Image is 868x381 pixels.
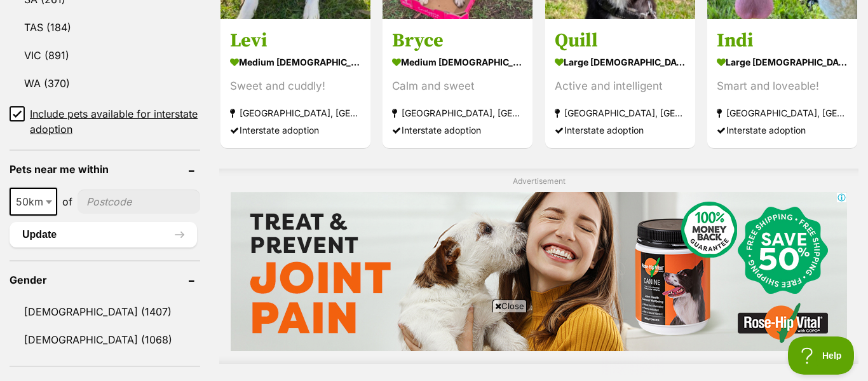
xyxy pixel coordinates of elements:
a: [DEMOGRAPHIC_DATA] (1068) [10,326,200,353]
a: Bryce medium [DEMOGRAPHIC_DATA] Dog Calm and sweet [GEOGRAPHIC_DATA], [GEOGRAPHIC_DATA] Interstat... [383,19,532,148]
button: Update [10,222,197,247]
a: VIC (891) [10,42,200,69]
iframe: Advertisement [231,192,847,351]
a: WA (370) [10,70,200,97]
a: Quill large [DEMOGRAPHIC_DATA] Dog Active and intelligent [GEOGRAPHIC_DATA], [GEOGRAPHIC_DATA] In... [545,19,695,148]
span: of [62,194,72,209]
strong: [GEOGRAPHIC_DATA], [GEOGRAPHIC_DATA] [555,104,686,121]
a: [DEMOGRAPHIC_DATA] (1407) [10,298,200,325]
span: 50km [11,193,56,211]
div: Interstate adoption [392,121,523,139]
header: Gender [10,274,200,286]
div: Calm and sweet [392,78,523,95]
div: Sweet and cuddly! [230,78,361,95]
span: 50km [10,188,57,216]
a: TAS (184) [10,14,200,41]
span: Include pets available for interstate adoption [30,106,200,137]
a: Include pets available for interstate adoption [10,106,200,137]
div: Advertisement [219,169,858,364]
h3: Indi [717,29,848,53]
strong: large [DEMOGRAPHIC_DATA] Dog [555,53,686,71]
h3: Bryce [392,29,523,53]
h3: Quill [555,29,686,53]
strong: large [DEMOGRAPHIC_DATA] Dog [717,53,848,71]
a: Levi medium [DEMOGRAPHIC_DATA] Dog Sweet and cuddly! [GEOGRAPHIC_DATA], [GEOGRAPHIC_DATA] Interst... [220,19,370,148]
strong: [GEOGRAPHIC_DATA], [GEOGRAPHIC_DATA] [392,104,523,121]
iframe: Help Scout Beacon - Open [788,336,855,375]
header: Pets near me within [10,163,200,175]
strong: [GEOGRAPHIC_DATA], [GEOGRAPHIC_DATA] [230,104,361,121]
div: Interstate adoption [555,121,686,139]
strong: medium [DEMOGRAPHIC_DATA] Dog [392,53,523,71]
input: postcode [78,190,200,214]
span: Close [492,300,527,312]
div: Active and intelligent [555,78,686,95]
div: Interstate adoption [717,121,848,139]
h3: Levi [230,29,361,53]
iframe: Advertisement [203,317,665,375]
strong: medium [DEMOGRAPHIC_DATA] Dog [230,53,361,71]
div: Interstate adoption [230,121,361,139]
strong: [GEOGRAPHIC_DATA], [GEOGRAPHIC_DATA] [717,104,848,121]
a: Indi large [DEMOGRAPHIC_DATA] Dog Smart and loveable! [GEOGRAPHIC_DATA], [GEOGRAPHIC_DATA] Inters... [707,19,857,148]
div: Smart and loveable! [717,78,848,95]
